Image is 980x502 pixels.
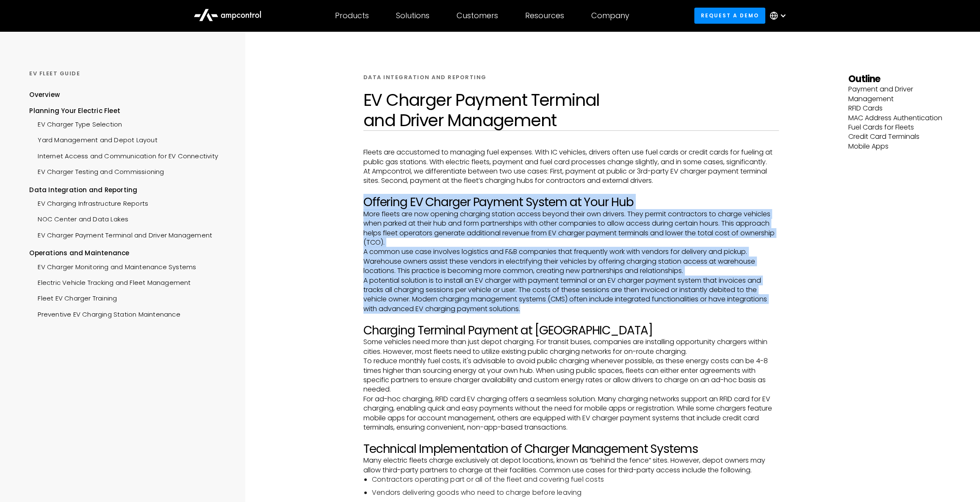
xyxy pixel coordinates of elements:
h2: Technical Implementation of Charger Management Systems [363,442,779,456]
div: Solutions [396,11,429,20]
a: EV Charger Payment Terminal and Driver Management [29,226,212,242]
div: Operations and Maintenance [29,248,225,258]
div: Overview [29,90,60,99]
p: Many electric fleets charge exclusively at depot locations, known as “behind the fence” sites. Ho... [363,456,779,475]
a: Request a demo [694,8,765,23]
div: Ev Fleet GUIDE [29,70,225,77]
p: Some vehicles need more than just depot charging. For transit buses, companies are installing opp... [363,337,779,356]
a: Overview [29,90,60,106]
a: EV Charger Type Selection [29,116,122,131]
h2: Offering EV Charger Payment System at Your Hub [363,195,779,210]
a: EV Charger Monitoring and Maintenance Systems [29,258,196,274]
a: EV Charger Testing and Commissioning [29,163,164,179]
p: Payment and Driver Management [848,85,951,104]
p: Fleets are accustomed to managing fuel expenses. With IC vehicles, drivers often use fuel cards o... [363,148,779,167]
a: Electric Vehicle Tracking and Fleet Management [29,274,191,290]
div: Planning Your Electric Fleet [29,106,225,116]
p: RFID Cards [848,104,951,113]
h1: EV Charger Payment Terminal and Driver Management [363,90,779,130]
div: Data Integration and Reporting [363,74,487,81]
li: Vendors delivering goods who need to charge before leaving [372,488,779,497]
p: More fleets are now opening charging station access beyond their own drivers. They permit contrac... [363,210,779,248]
p: ‍ [363,314,779,323]
a: Yard Management and Depot Layout [29,131,157,147]
p: Mobile Apps [848,142,951,151]
p: MAC Address Authentication [848,113,951,123]
strong: Outline [848,72,880,86]
a: Preventive EV Charging Station Maintenance [29,306,180,321]
div: Resources [525,11,564,20]
li: Contractors operating part or all of the fleet and covering fuel costs [372,475,779,484]
a: NOC Center and Data Lakes [29,210,128,226]
p: A common use case involves logistics and F&B companies that frequently work with vendors for deli... [363,247,779,276]
a: Internet Access and Communication for EV Connectivity [29,147,218,163]
p: ‍ [363,432,779,441]
h2: Charging Terminal Payment at [GEOGRAPHIC_DATA] [363,323,779,338]
p: For ad-hoc charging, RFID card EV charging offers a seamless solution. Many charging networks sup... [363,394,779,433]
div: Products [335,11,369,20]
p: A potential solution is to install an EV charger with payment terminal or an EV charger payment s... [363,276,779,314]
div: Customers [457,11,498,20]
p: At Ampcontrol, we differentiate between two use cases: First, payment at public or 3rd-party EV c... [363,167,779,186]
a: EV Charging Infrastructure Reports [29,195,148,210]
div: Company [591,11,629,20]
p: Credit Card Terminals [848,132,951,141]
a: Fleet EV Charger Training [29,290,117,305]
div: Data Integration and Reporting [29,185,225,195]
p: ‍ [363,186,779,195]
p: To reduce monthly fuel costs, it's advisable to avoid public charging whenever possible, as these... [363,356,779,394]
p: Fuel Cards for Fleets [848,123,951,132]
